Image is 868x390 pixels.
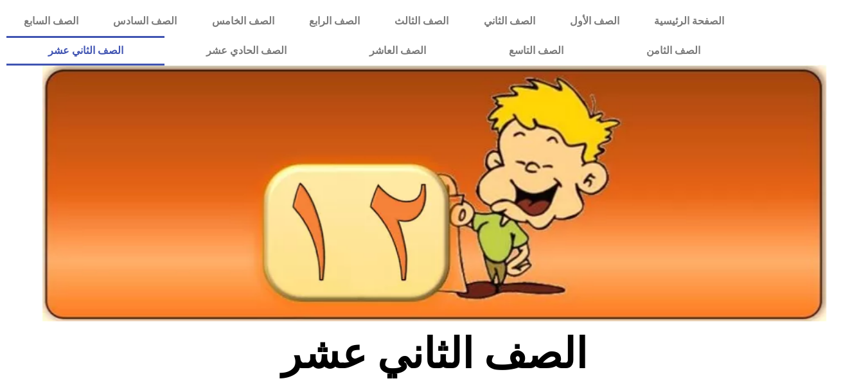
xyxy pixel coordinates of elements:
[6,6,96,36] a: الصف السابع
[6,36,164,66] a: الصف الثاني عشر
[605,36,741,66] a: الصف الثامن
[292,6,377,36] a: الصف الرابع
[466,6,553,36] a: الصف الثاني
[637,6,741,36] a: الصفحة الرئيسية
[96,6,194,36] a: الصف السادس
[553,6,637,36] a: الصف الأول
[328,36,467,66] a: الصف العاشر
[195,6,292,36] a: الصف الخامس
[377,6,466,36] a: الصف الثالث
[222,329,646,379] h2: الصف الثاني عشر
[467,36,605,66] a: الصف التاسع
[164,36,328,66] a: الصف الحادي عشر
